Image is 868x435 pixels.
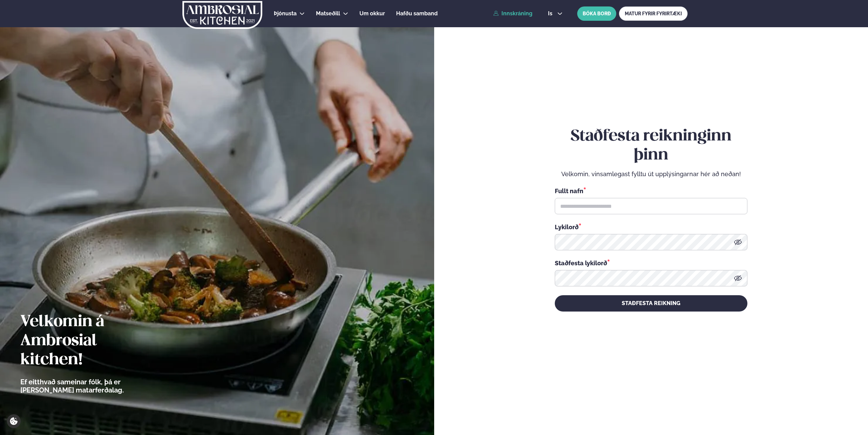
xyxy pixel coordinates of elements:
[359,10,385,17] span: Um okkur
[274,10,297,18] a: Þjónusta
[555,170,747,178] p: Velkomin, vinsamlegast fylltu út upplýsingarnar hér að neðan!
[577,6,616,21] button: BÓKA BORÐ
[555,186,747,195] div: Fullt nafn
[396,10,438,17] span: Hafðu samband
[555,258,747,267] div: Staðfesta lykilorð
[555,295,747,312] button: STAÐFESTA REIKNING
[543,11,568,16] button: is
[396,10,438,18] a: Hafðu samband
[316,10,340,18] a: Matseðill
[555,222,747,231] div: Lykilorð
[20,378,161,394] p: Ef eitthvað sameinar fólk, þá er [PERSON_NAME] matarferðalag.
[619,6,688,21] a: MATUR FYRIR FYRIRTÆKI
[7,414,21,428] a: Cookie settings
[359,10,385,18] a: Um okkur
[548,11,554,16] span: is
[274,10,297,17] span: Þjónusta
[316,10,340,17] span: Matseðill
[493,11,532,17] a: Innskráning
[182,1,263,29] img: logo
[555,127,747,165] h2: Staðfesta reikninginn þinn
[20,313,161,370] h2: Velkomin á Ambrosial kitchen!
